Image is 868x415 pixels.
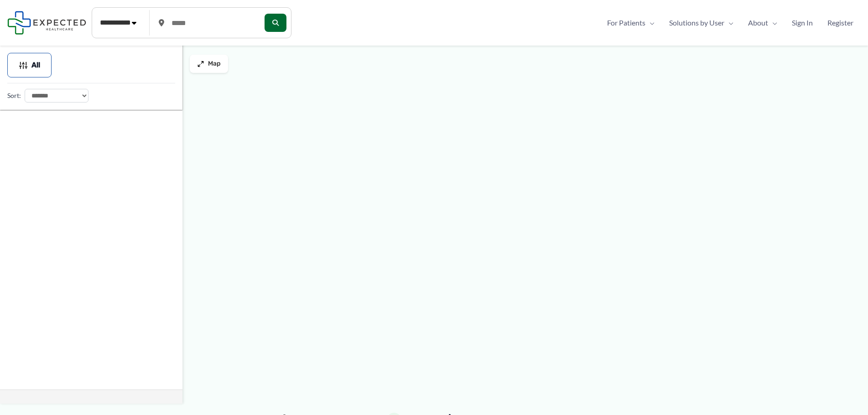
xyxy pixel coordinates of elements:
[7,11,86,34] img: Expected Healthcare Logo - side, dark font, small
[669,16,724,30] span: Solutions by User
[197,60,204,67] img: Maximize
[208,60,221,68] span: Map
[741,16,785,30] a: AboutMenu Toggle
[724,16,733,30] span: Menu Toggle
[31,62,40,68] span: All
[662,16,741,30] a: Solutions by UserMenu Toggle
[600,16,662,30] a: For PatientsMenu Toggle
[7,53,52,77] button: All
[792,16,813,30] span: Sign In
[190,55,228,73] button: Map
[827,16,853,30] span: Register
[7,90,21,102] label: Sort:
[768,16,777,30] span: Menu Toggle
[785,16,820,30] a: Sign In
[607,16,645,30] span: For Patients
[748,16,768,30] span: About
[19,61,28,70] img: Filter
[645,16,655,30] span: Menu Toggle
[820,16,861,30] a: Register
